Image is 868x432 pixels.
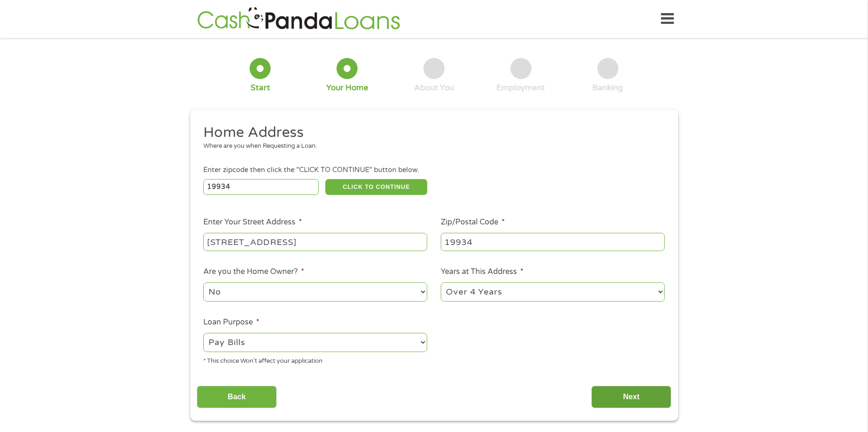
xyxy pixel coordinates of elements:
[197,386,277,409] input: Back
[325,179,427,195] button: CLICK TO CONTINUE
[496,83,545,93] div: Employment
[591,386,671,409] input: Next
[441,217,505,227] label: Zip/Postal Code
[203,217,302,227] label: Enter Your Street Address
[326,83,368,93] div: Your Home
[203,267,304,277] label: Are you the Home Owner?
[194,6,403,32] img: GetLoanNow Logo
[592,83,623,93] div: Banking
[203,123,658,142] h2: Home Address
[203,142,658,151] div: Where are you when Requesting a Loan.
[203,179,319,195] input: Enter Zipcode (e.g 01510)
[441,267,524,277] label: Years at This Address
[203,165,664,175] div: Enter zipcode then click the "CLICK TO CONTINUE" button below.
[203,317,259,327] label: Loan Purpose
[251,83,270,93] div: Start
[414,83,454,93] div: About You
[203,233,427,251] input: 1 Main Street
[203,353,427,366] div: * This choice Won’t affect your application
